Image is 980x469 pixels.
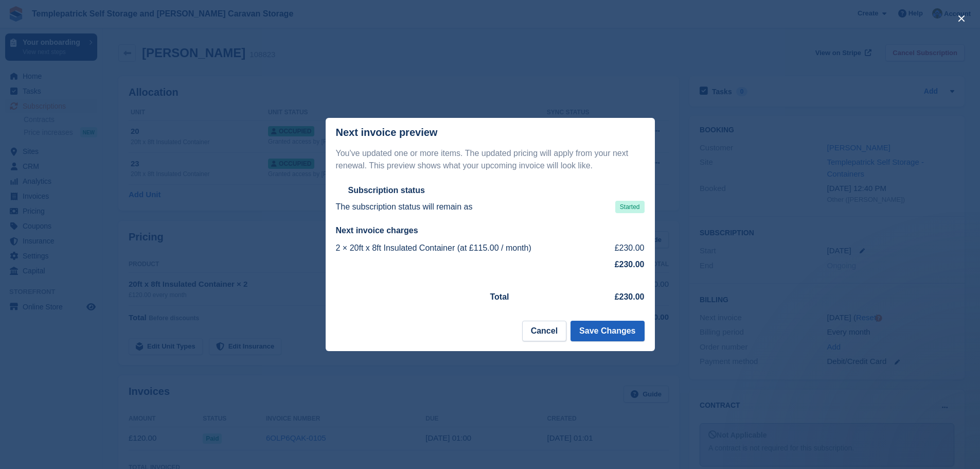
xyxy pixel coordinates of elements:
p: Next invoice preview [336,127,438,138]
strong: £230.00 [615,292,645,301]
strong: £230.00 [615,260,645,269]
span: Started [615,201,645,213]
p: You've updated one or more items. The updated pricing will apply from your next renewal. This pre... [336,147,645,172]
td: 2 × 20ft x 8ft Insulated Container (at £115.00 / month) [336,240,604,256]
p: The subscription status will remain as [336,201,473,213]
button: Cancel [522,321,566,341]
h2: Next invoice charges [336,225,645,236]
td: £230.00 [603,240,644,256]
strong: Total [490,292,509,301]
button: Save Changes [571,321,644,341]
h2: Subscription status [348,185,425,196]
button: close [953,10,970,27]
